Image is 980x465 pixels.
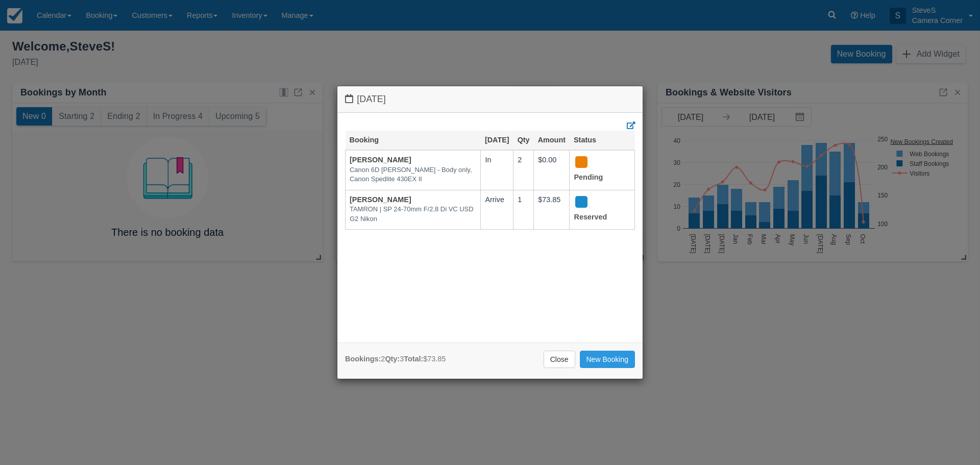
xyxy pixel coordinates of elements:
a: Close [544,351,575,368]
td: Arrive [481,190,513,230]
a: Status [574,136,596,144]
td: $73.85 [534,190,570,230]
strong: Total: [404,355,423,363]
a: [PERSON_NAME] [350,156,411,164]
a: [PERSON_NAME] [350,195,411,204]
td: 2 [513,150,534,190]
a: Qty [518,136,530,144]
em: TAMRON | SP 24-70mm F/2.8 Di VC USD G2 Nikon [350,205,476,224]
div: Pending [574,155,621,186]
a: [DATE] [485,136,509,144]
a: Booking [350,136,379,144]
div: 2 3 $73.85 [345,354,446,364]
td: 1 [513,190,534,230]
strong: Qty: [385,355,400,363]
td: $0.00 [534,150,570,190]
em: Canon 6D [PERSON_NAME] - Body only, Canon Spedlite 430EX II [350,165,476,184]
a: Amount [538,136,566,144]
h4: [DATE] [345,94,635,105]
strong: Bookings: [345,355,381,363]
td: In [481,150,513,190]
a: New Booking [580,351,635,368]
div: Reserved [574,194,621,226]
